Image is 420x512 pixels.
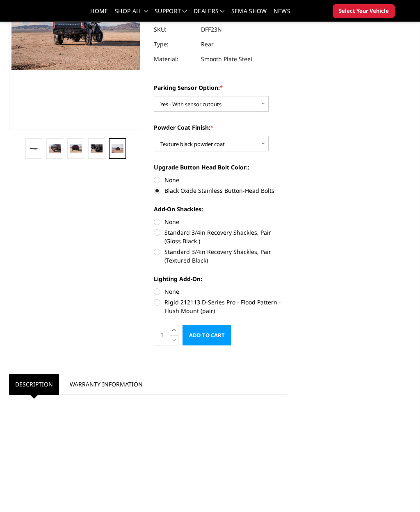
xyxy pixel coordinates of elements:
label: None [154,287,287,296]
dt: Type: [154,37,195,52]
img: 2023-2025 Ford F250-350-450 - DBL Designs Custom Product - A2 Series - Rear Bumper [112,144,123,152]
input: Add to Cart [183,325,231,345]
label: Powder Coat Finish: [154,123,287,132]
a: Dealers [194,8,225,20]
a: SEMA Show [231,8,267,20]
label: Black Oxide Stainless Button-Head Bolts [154,186,287,195]
label: Rigid 212113 D-Series Pro - Flood Pattern - Flush Mount (pair) [154,298,287,315]
dd: Smooth Plate Steel [201,52,252,66]
img: 2023-2025 Ford F250-350-450 - DBL Designs Custom Product - A2 Series - Rear Bumper [49,144,61,152]
label: Standard 3/4in Recovery Shackles, Pair (Textured Black) [154,247,287,265]
img: 2023-2025 Ford F250-350-450 - DBL Designs Custom Product - A2 Series - Rear Bumper [28,146,40,151]
label: None [154,176,287,184]
a: Warranty Information [64,374,149,395]
a: News [274,8,290,20]
label: Add-On Shackles: [154,205,287,213]
span: Select Your Vehicle [339,7,389,15]
label: Parking Sensor Option: [154,83,287,92]
label: None [154,217,287,226]
label: Lighting Add-On: [154,274,287,283]
dd: Rear [201,37,214,52]
label: Standard 3/4in Recovery Shackles, Pair (Gloss Black ) [154,228,287,245]
button: Select Your Vehicle [333,4,395,18]
a: Description [9,374,59,395]
dd: DFF23N [201,22,222,37]
a: Support [155,8,187,20]
label: Upgrade Button Head Bolt Color:: [154,163,287,171]
img: 2023-2025 Ford F250-350-450 - DBL Designs Custom Product - A2 Series - Rear Bumper [91,144,103,152]
a: Home [90,8,108,20]
dt: Material: [154,52,195,66]
dt: SKU: [154,22,195,37]
img: 2023-2025 Ford F250-350-450 - DBL Designs Custom Product - A2 Series - Rear Bumper [70,144,82,152]
a: shop all [115,8,148,20]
